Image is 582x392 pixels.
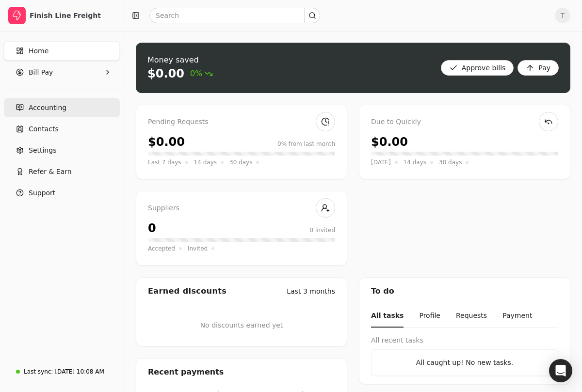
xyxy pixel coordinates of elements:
[371,133,408,151] div: $0.00
[4,119,120,139] a: Contacts
[29,46,48,56] span: Home
[29,167,72,177] span: Refer & Earn
[200,305,283,346] div: No discounts earned yet
[4,141,120,160] a: Settings
[441,60,514,76] button: Approve bills
[404,157,426,167] span: 14 days
[4,363,120,380] a: Last sync:[DATE] 10:08 AM
[148,285,226,297] div: Earned discounts
[149,8,320,23] input: Search
[29,124,59,134] span: Contacts
[439,157,462,167] span: 30 days
[309,226,335,235] div: 0 invited
[419,305,440,328] button: Profile
[287,286,335,297] div: Last 3 months
[4,162,120,181] button: Refer & Earn
[555,8,570,23] button: T
[30,11,115,20] div: Finish Line Freight
[194,157,217,167] span: 14 days
[148,133,185,151] div: $0.00
[549,359,572,382] div: Open Intercom Messenger
[29,145,56,156] span: Settings
[29,188,55,198] span: Support
[24,367,53,376] div: Last sync:
[456,305,487,328] button: Requests
[4,98,120,117] a: Accounting
[4,41,120,61] a: Home
[55,367,104,376] div: [DATE] 10:08 AM
[148,220,156,237] div: 0
[148,157,181,167] span: Last 7 days
[379,358,550,368] div: All caught up! No new tasks.
[190,68,213,79] span: 0%
[371,117,558,127] div: Due to Quickly
[371,305,404,328] button: All tasks
[188,244,208,253] span: Invited
[148,244,175,253] span: Accepted
[148,117,335,127] div: Pending Requests
[359,278,570,305] div: To do
[502,305,532,328] button: Payment
[147,54,213,66] div: Money saved
[517,60,559,76] button: Pay
[371,157,391,167] span: [DATE]
[148,203,335,214] div: Suppliers
[229,157,252,167] span: 30 days
[277,140,335,148] div: 0% from last month
[136,359,347,386] div: Recent payments
[4,63,120,82] button: Bill Pay
[147,66,184,81] div: $0.00
[371,335,558,345] div: All recent tasks
[29,67,53,78] span: Bill Pay
[29,103,66,113] span: Accounting
[4,183,120,203] button: Support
